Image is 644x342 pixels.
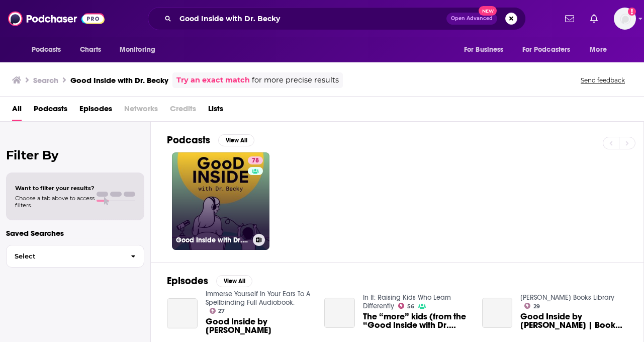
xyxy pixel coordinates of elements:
[252,74,339,86] span: for more precise results
[73,40,108,59] a: Charts
[252,156,259,166] span: 78
[248,156,263,164] a: 78
[70,75,168,85] h3: Good Inside with Dr. Becky
[172,152,269,250] a: 78Good Inside with Dr. Becky
[363,312,470,329] span: The “more” kids (from the “Good Inside with Dr. [PERSON_NAME]” podcast)
[6,228,144,238] p: Saved Searches
[175,11,446,27] input: Search podcasts, credits, & more...
[170,101,196,121] span: Credits
[446,13,497,25] button: Open AdvancedNew
[614,8,636,30] img: User Profile
[12,101,22,121] a: All
[6,148,144,162] h2: Filter By
[216,275,252,287] button: View All
[8,9,105,28] img: Podchaser - Follow, Share and Rate Podcasts
[33,75,58,85] h3: Search
[561,10,578,27] a: Show notifications dropdown
[520,312,627,329] a: Good Inside by Dr. Becky Kennedy | Book Summary
[614,8,636,30] button: Show profile menu
[578,76,628,84] button: Send feedback
[167,134,254,146] a: PodcastsView All
[482,298,513,328] a: Good Inside by Dr. Becky Kennedy | Book Summary
[25,40,74,59] button: open menu
[586,10,602,27] a: Show notifications dropdown
[120,43,155,57] span: Monitoring
[479,6,497,16] span: New
[148,7,526,30] div: Search podcasts, credits, & more...
[533,304,540,309] span: 29
[218,309,225,313] span: 27
[167,298,198,329] a: Good Inside by Dr Becky Kennedy
[167,134,210,146] h2: Podcasts
[218,134,254,146] button: View All
[15,185,95,192] span: Want to filter your results?
[522,43,571,57] span: For Podcasters
[6,245,144,268] button: Select
[520,293,614,302] a: Ramis Books Library
[324,298,355,328] a: The “more” kids (from the “Good Inside with Dr. Becky” podcast)
[124,101,158,121] span: Networks
[363,293,451,310] a: In It: Raising Kids Who Learn Differently
[113,40,168,59] button: open menu
[398,303,414,309] a: 56
[176,74,250,86] a: Try an exact match
[583,40,619,59] button: open menu
[524,303,540,309] a: 29
[80,43,102,57] span: Charts
[628,8,636,16] svg: Add a profile image
[7,253,123,260] span: Select
[520,312,627,329] span: Good Inside by [PERSON_NAME] | Book Summary
[464,43,504,57] span: For Business
[167,275,252,287] a: EpisodesView All
[210,308,225,314] a: 27
[516,40,585,59] button: open menu
[457,40,516,59] button: open menu
[451,16,493,21] span: Open Advanced
[614,8,636,30] span: Logged in as dkcmediatechnyc
[167,275,208,287] h2: Episodes
[176,236,249,244] h3: Good Inside with Dr. Becky
[208,101,223,121] a: Lists
[206,317,313,334] span: Good Inside by [PERSON_NAME]
[206,317,313,334] a: Good Inside by Dr Becky Kennedy
[15,195,95,209] span: Choose a tab above to access filters.
[79,101,112,121] a: Episodes
[34,101,67,121] a: Podcasts
[407,304,414,309] span: 56
[590,43,607,57] span: More
[32,43,61,57] span: Podcasts
[363,312,470,329] a: The “more” kids (from the “Good Inside with Dr. Becky” podcast)
[206,290,310,307] a: Immerse Yourself In Your Ears To A Spellbinding Full Audiobook.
